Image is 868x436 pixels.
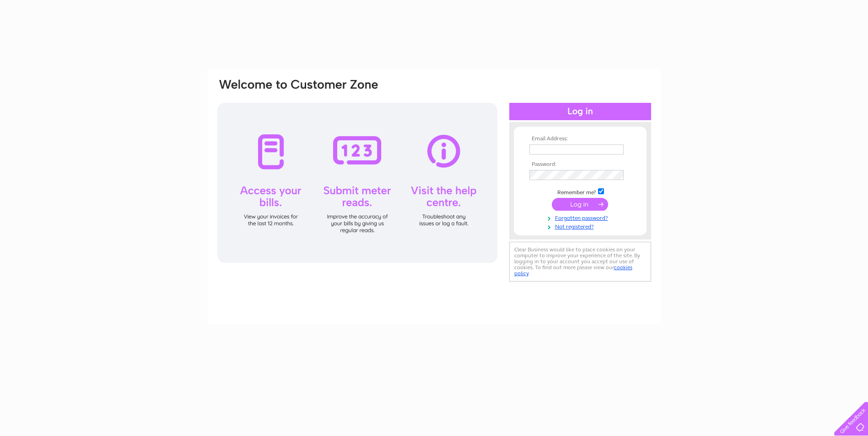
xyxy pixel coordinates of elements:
[527,161,633,168] th: Password:
[552,198,608,211] input: Submit
[514,264,632,276] a: cookies policy
[527,136,633,142] th: Email Address:
[529,213,633,222] a: Forgotten password?
[527,187,633,196] td: Remember me?
[529,222,633,230] a: Not registered?
[509,242,651,282] div: Clear Business would like to place cookies on your computer to improve your experience of the sit...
